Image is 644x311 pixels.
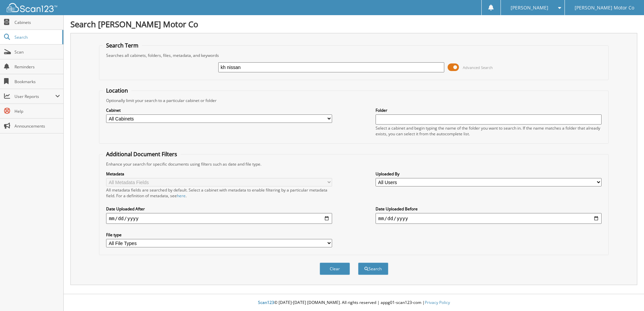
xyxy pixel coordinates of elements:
span: Cabinets [14,20,60,25]
div: Searches all cabinets, folders, files, metadata, and keywords [103,53,605,58]
span: Help [14,108,60,114]
button: Search [358,263,388,275]
input: start [106,213,332,224]
span: Scan123 [258,300,274,305]
label: Date Uploaded Before [376,206,602,212]
label: Metadata [106,171,332,177]
a: Privacy Policy [425,300,450,305]
label: Uploaded By [376,171,602,177]
legend: Search Term [103,42,142,49]
iframe: Chat Widget [610,279,644,311]
span: Search [14,34,59,40]
span: Scan [14,49,60,55]
span: Advanced Search [463,65,493,70]
span: Announcements [14,123,60,129]
span: [PERSON_NAME] Motor Co [575,6,634,10]
button: Clear [320,263,350,275]
label: Cabinet [106,107,332,113]
span: User Reports [14,94,55,99]
legend: Additional Document Filters [103,150,181,158]
img: scan123-logo-white.svg [7,3,57,12]
label: Folder [376,107,602,113]
div: All metadata fields are searched by default. Select a cabinet with metadata to enable filtering b... [106,187,332,199]
div: Select a cabinet and begin typing the name of the folder you want to search in. If the name match... [376,125,602,137]
a: here [177,193,186,199]
label: Date Uploaded After [106,206,332,212]
div: Enhance your search for specific documents using filters such as date and file type. [103,161,605,167]
span: Reminders [14,64,60,70]
div: © [DATE]-[DATE] [DOMAIN_NAME]. All rights reserved | appg01-scan123-com | [64,295,644,311]
input: end [376,213,602,224]
span: Bookmarks [14,79,60,84]
h1: Search [PERSON_NAME] Motor Co [70,19,637,30]
span: [PERSON_NAME] [511,6,548,10]
div: Optionally limit your search to a particular cabinet or folder [103,98,605,103]
legend: Location [103,87,131,94]
label: File type [106,232,332,238]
